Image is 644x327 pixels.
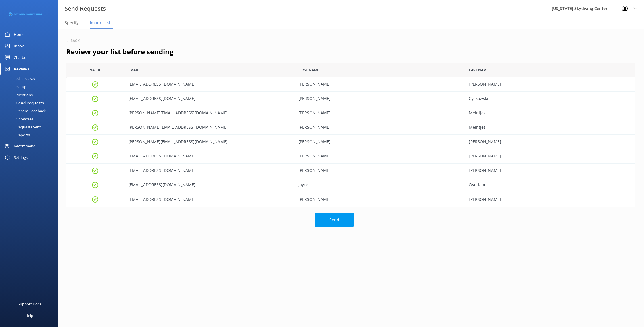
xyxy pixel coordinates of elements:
[14,152,28,163] div: Settings
[66,39,80,43] button: Back
[66,77,635,207] div: grid
[465,192,635,207] div: Pereira
[70,39,80,43] h6: Back
[18,298,41,310] div: Support Docs
[465,135,635,149] div: Olsen
[124,106,294,120] div: Peter@meintjes.com
[3,131,57,139] a: Reports
[3,123,57,131] a: Requests Sent
[294,135,465,149] div: Paige
[124,192,294,207] div: leahlpereira@icloud.com
[14,63,29,75] div: Reviews
[465,163,635,178] div: Atkins
[294,178,465,192] div: Jayce
[465,178,635,192] div: Overland
[315,213,354,227] button: Send
[3,75,35,83] div: All Reviews
[124,92,294,106] div: faxed2u@gmail.com
[3,123,41,131] div: Requests Sent
[14,29,24,40] div: Home
[3,131,30,139] div: Reports
[25,310,33,321] div: Help
[294,92,465,106] div: Lance
[3,115,33,123] div: Showcase
[294,192,465,207] div: Leah
[124,135,294,149] div: paige.ekolu@gmail.com
[14,140,36,152] div: Recommend
[124,163,294,178] div: ejatkins1@gmail.com
[294,106,465,120] div: Peter
[66,46,635,57] h2: Review your list before sending
[465,120,635,135] div: Meintjes
[3,115,57,123] a: Showcase
[124,120,294,135] div: emily@meintjes.com
[3,99,57,107] a: Send Requests
[3,99,44,107] div: Send Requests
[3,83,26,91] div: Setup
[124,178,294,192] div: jayce.overland@gmail.com
[65,20,79,26] span: Specify
[465,106,635,120] div: Meintjes
[9,12,42,17] img: 3-1676954853.png
[3,75,57,83] a: All Reviews
[3,91,33,99] div: Mentions
[3,107,46,115] div: Record Feedback
[294,149,465,163] div: Adrian
[90,20,110,26] span: Import list
[14,52,28,63] div: Chatbot
[3,107,57,115] a: Record Feedback
[465,77,635,92] div: Flores
[294,163,465,178] div: Eric
[294,120,465,135] div: Emily
[128,67,139,73] span: Email
[294,77,465,92] div: Adolfo
[14,40,24,52] div: Inbox
[465,92,635,106] div: Cyskowski
[298,67,319,73] span: First Name
[65,4,106,13] h3: Send Requests
[124,149,294,163] div: aniemierowicz@gmail.com
[90,67,100,73] span: Valid
[469,67,488,73] span: Last Name
[3,83,57,91] a: Setup
[3,91,57,99] a: Mentions
[465,149,635,163] div: Niemierowicz
[124,77,294,92] div: lytleflo@yahoo.com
